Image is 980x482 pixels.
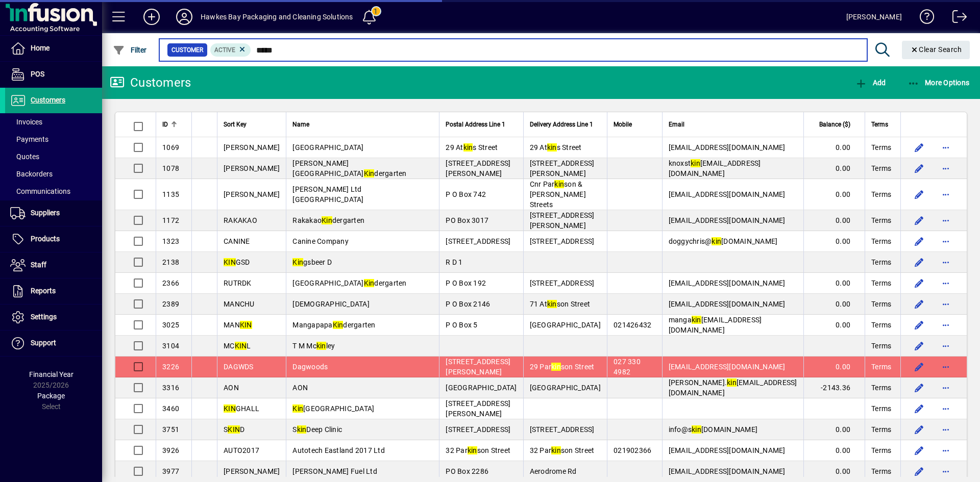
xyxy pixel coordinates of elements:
[908,79,970,87] span: More Options
[669,279,786,287] span: [EMAIL_ADDRESS][DOMAIN_NAME]
[446,467,488,475] span: PO Box 2286
[669,363,786,371] span: [EMAIL_ADDRESS][DOMAIN_NAME]
[871,215,891,225] span: Terms
[530,211,595,230] span: [STREET_ADDRESS][PERSON_NAME]
[669,378,797,397] span: [PERSON_NAME]. [EMAIL_ADDRESS][DOMAIN_NAME]
[846,9,902,25] div: [PERSON_NAME]
[871,445,891,455] span: Terms
[10,170,53,178] span: Backorders
[224,404,259,413] span: GHALL
[669,316,762,334] span: manga [EMAIL_ADDRESS][DOMAIN_NAME]
[292,258,332,266] span: gsbeer D
[803,357,865,377] td: 0.00
[224,467,280,475] span: [PERSON_NAME]
[938,379,954,396] button: More options
[463,143,473,151] em: kin
[938,212,954,229] button: More options
[292,321,375,329] span: Mangapapa dergarten
[10,187,70,195] span: Communications
[819,119,850,130] span: Balance ($)
[5,131,102,148] a: Payments
[135,8,168,26] button: Add
[292,404,303,413] em: Kin
[162,321,179,329] span: 3025
[803,158,865,179] td: 0.00
[224,300,255,308] span: MANCHU
[551,446,561,454] em: kin
[31,287,56,295] span: Reports
[938,359,954,375] button: More options
[224,363,254,371] span: DAGWDS
[292,342,335,350] span: T M Mc ley
[803,461,865,482] td: 0.00
[446,384,517,392] span: [GEOGRAPHIC_DATA]
[551,363,561,371] em: kin
[669,159,761,177] span: knoxst [EMAIL_ADDRESS][DOMAIN_NAME]
[224,321,252,329] span: MAN
[224,446,259,454] span: AUTO2017
[5,305,102,330] a: Settings
[712,237,721,245] em: kin
[224,143,280,151] span: [PERSON_NAME]
[803,440,865,461] td: 0.00
[669,300,786,308] span: [EMAIL_ADDRESS][DOMAIN_NAME]
[871,403,891,414] span: Terms
[905,73,972,92] button: More Options
[292,237,349,245] span: Canine Company
[530,159,595,177] span: [STREET_ADDRESS][PERSON_NAME]
[5,165,102,183] a: Backorders
[669,119,684,130] span: Email
[224,164,280,172] span: [PERSON_NAME]
[37,392,65,400] span: Package
[292,446,385,454] span: Autotech Eastland 2017 Ltd
[31,70,44,78] span: POS
[110,41,150,59] button: Filter
[871,236,891,246] span: Terms
[871,278,891,288] span: Terms
[692,425,701,434] em: kin
[10,135,48,143] span: Payments
[803,179,865,210] td: 0.00
[162,342,179,350] span: 3104
[446,279,486,287] span: P O Box 192
[911,254,927,270] button: Edit
[168,8,201,26] button: Profile
[297,425,307,434] em: kin
[803,377,865,398] td: -2143.36
[31,339,56,347] span: Support
[235,342,247,350] em: KIN
[292,143,363,151] span: [GEOGRAPHIC_DATA]
[938,233,954,249] button: More options
[669,216,786,224] span: [EMAIL_ADDRESS][DOMAIN_NAME]
[938,254,954,270] button: More options
[669,143,786,151] span: [EMAIL_ADDRESS][DOMAIN_NAME]
[669,446,786,454] span: [EMAIL_ADDRESS][DOMAIN_NAME]
[224,258,250,266] span: GSD
[228,425,240,434] em: KIN
[938,338,954,354] button: More options
[871,119,888,130] span: Terms
[5,36,102,61] a: Home
[530,467,577,475] span: Aerodrome Rd
[727,378,737,387] em: kin
[162,119,185,130] div: ID
[871,320,891,330] span: Terms
[554,180,564,188] em: kin
[446,300,490,308] span: P O Box 2146
[669,190,786,198] span: [EMAIL_ADDRESS][DOMAIN_NAME]
[162,119,168,130] span: ID
[31,44,50,52] span: Home
[162,143,179,151] span: 1069
[5,62,102,87] a: POS
[911,400,927,417] button: Edit
[5,148,102,165] a: Quotes
[938,275,954,291] button: More options
[292,425,342,434] span: S Deep Clinic
[810,119,860,130] div: Balance ($)
[162,190,179,198] span: 1135
[292,216,364,224] span: Rakakao dergarten
[911,442,927,459] button: Edit
[803,210,865,231] td: 0.00
[31,96,65,104] span: Customers
[292,404,374,413] span: [GEOGRAPHIC_DATA]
